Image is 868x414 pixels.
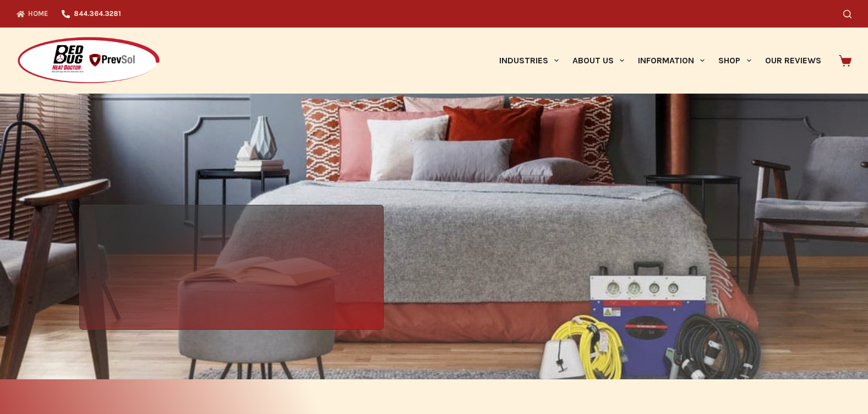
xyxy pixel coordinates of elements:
[631,28,712,94] a: Information
[492,28,565,94] a: Industries
[758,28,828,94] a: Our Reviews
[843,10,851,18] button: Search
[17,36,161,85] img: Prevsol/Bed Bug Heat Doctor
[565,28,631,94] a: About Us
[492,28,828,94] nav: Primary
[712,28,758,94] a: Shop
